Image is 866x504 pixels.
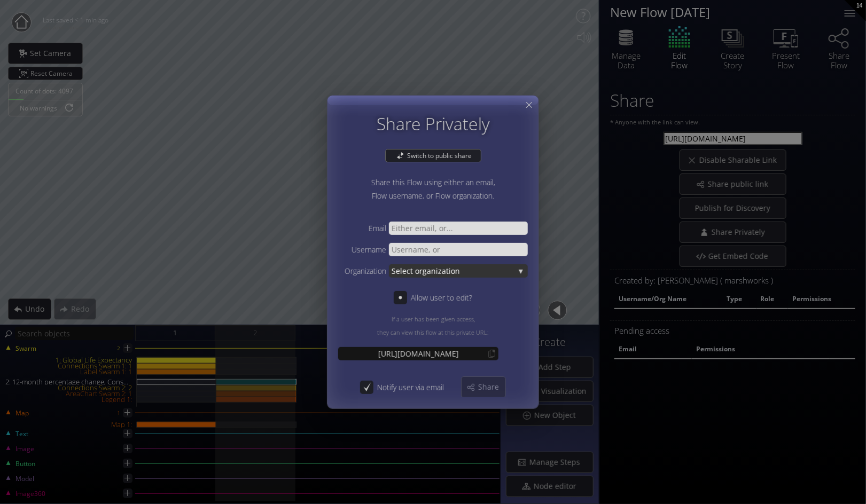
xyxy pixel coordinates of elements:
span: Switch to public share [407,149,475,162]
p: If a user has been given access, they can view this flow at this private URL: [377,312,489,339]
div: Organization [338,264,389,278]
div: Email [338,222,389,235]
div: Allow user to edit? [411,291,472,304]
span: Select or [392,264,423,278]
span: ganization [423,264,514,278]
input: Username, or [389,243,528,256]
div: Username [338,243,389,256]
h2: Share Privately [377,114,490,133]
p: Share this Flow using either an email, Flow username, or Flow organization. [371,176,495,202]
div: Notify user via email [377,381,444,394]
input: Either email, or... [389,222,528,235]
